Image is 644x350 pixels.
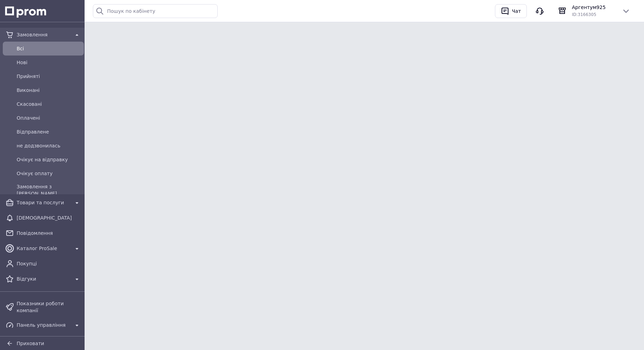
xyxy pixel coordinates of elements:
[17,73,81,80] span: Прийняті
[17,114,81,121] span: Оплачені
[17,142,81,149] span: не додзвонилась
[17,128,81,135] span: Відправлене
[17,260,81,267] span: Покупці
[17,199,70,206] span: Товари та послуги
[17,341,44,346] span: Приховати
[572,12,596,17] span: ID: 3166305
[17,87,81,94] span: Виконані
[93,4,218,18] input: Пошук по кабінету
[17,214,81,221] span: [DEMOGRAPHIC_DATA]
[572,4,616,11] span: Аргентум925
[17,59,81,66] span: Нові
[17,230,81,237] span: Повідомлення
[495,4,527,18] button: Чат
[17,31,70,38] span: Замовлення
[17,156,81,163] span: Очікує на відправку
[17,101,81,108] span: Скасовані
[17,275,70,282] span: Відгуки
[17,45,81,52] span: Всi
[17,183,81,197] span: Замовлення з [PERSON_NAME]
[17,245,70,252] span: Каталог ProSale
[17,322,70,328] span: Панель управління
[17,170,81,177] span: Очікує оплату
[17,300,81,314] span: Показники роботи компанії
[511,6,522,16] div: Чат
